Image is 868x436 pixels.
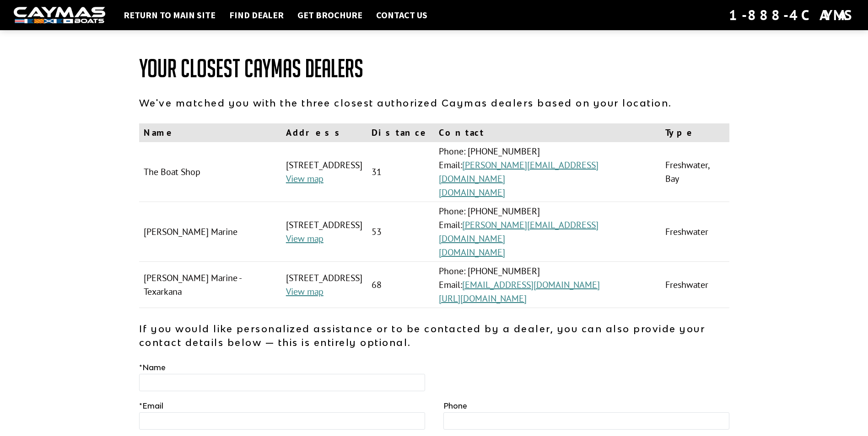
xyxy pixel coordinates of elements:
td: [STREET_ADDRESS] [281,142,367,202]
td: Freshwater [661,262,729,308]
label: Name [139,362,166,373]
h1: Your Closest Caymas Dealers [139,55,729,82]
th: Contact [434,123,661,142]
label: Phone [443,400,467,411]
a: Contact Us [372,9,432,21]
a: Get Brochure [293,9,367,21]
td: 31 [367,142,434,202]
th: Address [281,123,367,142]
label: Email [139,400,163,411]
td: Phone: [PHONE_NUMBER] Email: [434,262,661,308]
a: [PERSON_NAME][EMAIL_ADDRESS][DOMAIN_NAME] [439,159,598,185]
a: [DOMAIN_NAME] [439,186,505,198]
th: Type [661,123,729,142]
td: Freshwater [661,202,729,262]
div: 1-888-4CAYMAS [729,5,854,25]
a: View map [286,173,323,185]
td: The Boat Shop [139,142,281,202]
a: [PERSON_NAME][EMAIL_ADDRESS][DOMAIN_NAME] [439,219,598,245]
td: Phone: [PHONE_NUMBER] Email: [434,202,661,262]
th: Name [139,123,281,142]
p: We've matched you with the three closest authorized Caymas dealers based on your location. [139,96,729,110]
td: [STREET_ADDRESS] [281,262,367,308]
a: Return to main site [119,9,220,21]
a: View map [286,233,323,245]
td: Phone: [PHONE_NUMBER] Email: [434,142,661,202]
td: 53 [367,202,434,262]
a: [EMAIL_ADDRESS][DOMAIN_NAME] [462,279,600,291]
a: [URL][DOMAIN_NAME] [439,292,527,304]
a: View map [286,286,323,298]
td: 68 [367,262,434,308]
img: white-logo-c9c8dbefe5ff5ceceb0f0178aa75bf4bb51f6bca0971e226c86eb53dfe498488.png [14,7,105,24]
td: [PERSON_NAME] Marine - Texarkana [139,262,281,308]
td: [PERSON_NAME] Marine [139,202,281,262]
td: Freshwater, Bay [661,142,729,202]
a: [DOMAIN_NAME] [439,246,505,258]
a: Find Dealer [225,9,288,21]
th: Distance [367,123,434,142]
td: [STREET_ADDRESS] [281,202,367,262]
p: If you would like personalized assistance or to be contacted by a dealer, you can also provide yo... [139,322,729,349]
